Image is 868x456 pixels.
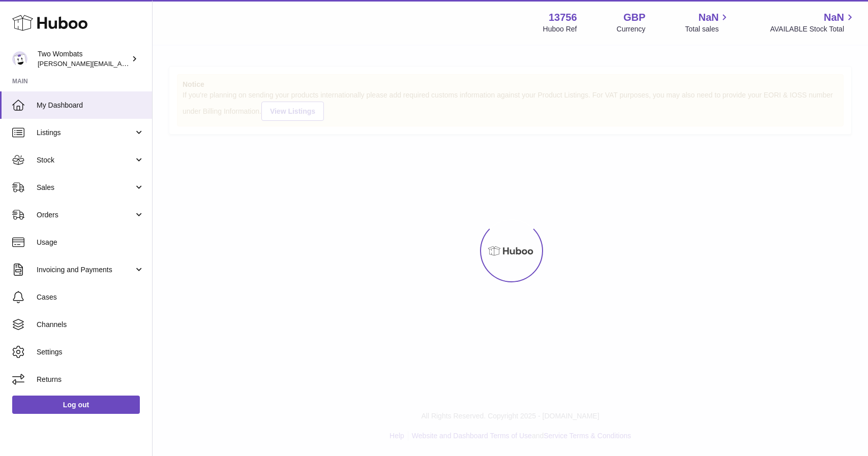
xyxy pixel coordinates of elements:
[617,24,646,34] div: Currency
[37,101,144,110] span: My Dashboard
[37,292,144,302] span: Cases
[770,24,856,34] span: AVAILABLE Stock Total
[37,375,144,384] span: Returns
[37,347,144,357] span: Settings
[38,49,129,69] div: Two Wombats
[38,59,258,68] span: [PERSON_NAME][EMAIL_ADDRESS][PERSON_NAME][DOMAIN_NAME]
[685,11,730,34] a: NaN Total sales
[12,51,27,67] img: adam.randall@twowombats.com
[12,396,140,414] a: Log out
[37,265,134,275] span: Invoicing and Payments
[685,24,730,34] span: Total sales
[549,11,577,24] strong: 13756
[37,183,134,192] span: Sales
[623,11,645,24] strong: GBP
[37,238,144,247] span: Usage
[37,210,134,220] span: Orders
[770,11,856,34] a: NaN AVAILABLE Stock Total
[543,24,577,34] div: Huboo Ref
[37,128,134,138] span: Listings
[37,155,134,165] span: Stock
[37,320,144,330] span: Channels
[698,11,719,24] span: NaN
[824,11,844,24] span: NaN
